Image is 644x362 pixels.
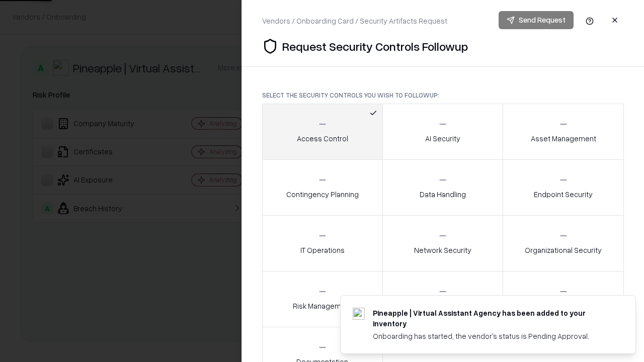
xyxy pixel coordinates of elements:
[382,104,504,160] button: AI Security
[300,245,345,255] p: IT Operations
[503,271,624,327] button: Threat Management
[382,215,504,271] button: Network Security
[262,159,383,216] button: Contingency Planning
[286,189,359,200] p: Contingency Planning
[262,104,383,160] button: Access Control
[420,189,466,200] p: Data Handling
[353,308,365,320] img: trypineapple.com
[293,301,352,311] p: Risk Management
[503,215,624,271] button: Organizational Security
[297,133,348,144] p: Access Control
[414,245,471,255] p: Network Security
[503,104,624,160] button: Asset Management
[282,38,468,54] p: Request Security Controls Followup
[503,159,624,216] button: Endpoint Security
[534,189,593,200] p: Endpoint Security
[262,215,383,271] button: IT Operations
[425,133,460,144] p: AI Security
[262,16,447,26] div: Vendors / Onboarding Card / Security Artifacts Request
[373,331,611,341] div: Onboarding has started, the vendor's status is Pending Approval.
[262,271,383,327] button: Risk Management
[382,271,504,327] button: Security Incidents
[262,91,624,100] p: Select the security controls you wish to followup:
[373,308,611,329] div: Pineapple | Virtual Assistant Agency has been added to your inventory
[382,159,504,216] button: Data Handling
[531,133,596,144] p: Asset Management
[525,245,602,255] p: Organizational Security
